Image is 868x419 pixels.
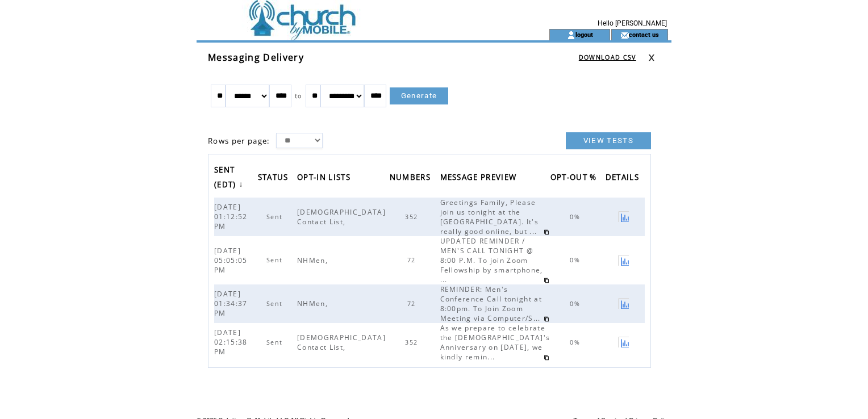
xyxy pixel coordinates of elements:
[208,136,270,146] span: Rows per page:
[567,31,575,40] img: account_icon.gif
[297,333,386,352] span: [DEMOGRAPHIC_DATA] Contact List,
[629,31,659,38] a: contact us
[208,51,304,64] span: Messaging Delivery
[214,289,248,318] span: [DATE] 01:34:37 PM
[550,169,600,188] span: OPT-OUT %
[570,300,583,308] span: 0%
[214,161,247,195] a: SENT (EDT)↓
[440,198,540,236] span: Greetings Family, Please join us tonight at the [GEOGRAPHIC_DATA]. It's really good online, but ...
[606,169,642,188] span: DETAILS
[266,256,285,264] span: Sent
[440,323,550,362] span: As we prepare to celebrate the [DEMOGRAPHIC_DATA]'s Anniversary on [DATE], we kindly remin...
[550,169,603,188] a: OPT-OUT %
[407,300,419,308] span: 72
[570,256,583,264] span: 0%
[214,202,248,231] span: [DATE] 01:12:52 PM
[570,338,583,346] span: 0%
[390,169,433,188] span: NUMBERS
[407,256,419,264] span: 72
[214,328,248,357] span: [DATE] 02:15:38 PM
[214,162,239,195] span: SENT (EDT)
[390,169,436,188] a: NUMBERS
[214,246,248,275] span: [DATE] 05:05:05 PM
[297,169,353,188] span: OPT-IN LISTS
[266,213,285,221] span: Sent
[440,236,543,284] span: UPDATED REMINDER / MEN'S CALL TONIGHT @ 8:00 P.M. To join Zoom Fellowship by smartphone, ...
[297,255,331,265] span: NHMen,
[440,284,544,323] span: REMINDER: Men's Conference Call tonight at 8:00pm. To Join Zoom Meeting via Computer/S...
[598,19,667,27] span: Hello [PERSON_NAME]
[266,338,285,346] span: Sent
[297,299,331,308] span: NHMen,
[295,92,302,100] span: to
[440,169,520,188] span: MESSAGE PREVIEW
[405,213,420,221] span: 352
[570,213,583,221] span: 0%
[566,132,651,149] a: VIEW TESTS
[266,300,285,308] span: Sent
[258,169,291,188] span: STATUS
[258,169,294,188] a: STATUS
[620,31,629,40] img: contact_us_icon.gif
[297,207,386,227] span: [DEMOGRAPHIC_DATA] Contact List,
[405,338,420,346] span: 352
[390,87,449,104] a: Generate
[440,169,523,188] a: MESSAGE PREVIEW
[575,31,593,38] a: logout
[579,53,636,61] a: DOWNLOAD CSV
